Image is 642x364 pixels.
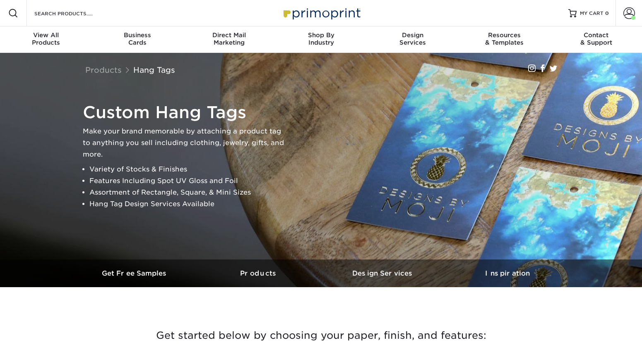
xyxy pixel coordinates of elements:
[92,26,184,53] a: BusinessCards
[280,4,363,22] img: Primoprint
[83,102,290,122] h1: Custom Hang Tags
[183,26,275,53] a: Direct MailMarketing
[550,26,642,53] a: Contact& Support
[459,26,551,53] a: Resources& Templates
[133,65,175,74] a: Hang Tags
[445,269,570,277] h3: Inspiration
[197,269,321,277] h3: Products
[183,31,275,46] div: Marketing
[321,269,445,277] h3: Design Services
[275,26,367,53] a: Shop ByIndustry
[367,31,459,46] div: Services
[89,164,290,175] li: Variety of Stocks & Finishes
[89,187,290,198] li: Assortment of Rectangle, Square, & Mini Sizes
[367,26,459,53] a: DesignServices
[275,31,367,39] span: Shop By
[79,317,563,354] h3: Get started below by choosing your paper, finish, and features:
[89,175,290,187] li: Features Including Spot UV Gloss and Foil
[459,31,551,39] span: Resources
[580,10,604,17] span: MY CART
[550,31,642,39] span: Contact
[73,269,197,277] h3: Get Free Samples
[92,31,184,46] div: Cards
[459,31,551,46] div: & Templates
[183,31,275,39] span: Direct Mail
[73,259,197,287] a: Get Free Samples
[605,10,609,16] span: 0
[550,31,642,46] div: & Support
[197,259,321,287] a: Products
[321,259,445,287] a: Design Services
[83,126,290,160] p: Make your brand memorable by attaching a product tag to anything you sell including clothing, jew...
[34,8,114,18] input: SEARCH PRODUCTS.....
[445,259,570,287] a: Inspiration
[89,198,290,210] li: Hang Tag Design Services Available
[92,31,184,39] span: Business
[275,31,367,46] div: Industry
[85,65,122,74] a: Products
[367,31,459,39] span: Design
